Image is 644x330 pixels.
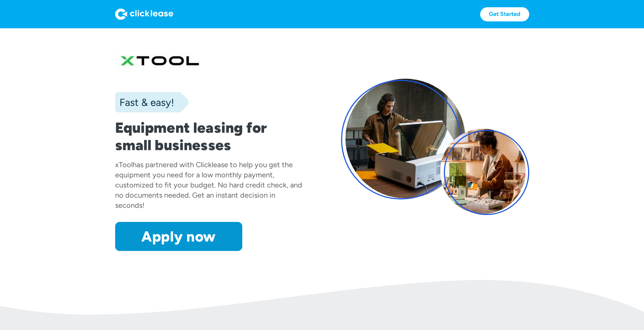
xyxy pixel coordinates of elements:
div: has partnered with Clicklease to help you get the equipment you need for a low monthly payment, c... [115,160,302,210]
div: Fast & easy! [115,95,174,110]
h1: Equipment leasing for small businesses [115,119,303,154]
a: Apply now [115,222,242,251]
img: Logo [115,8,173,20]
div: xTool [115,160,133,169]
a: Get Started [480,7,529,21]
